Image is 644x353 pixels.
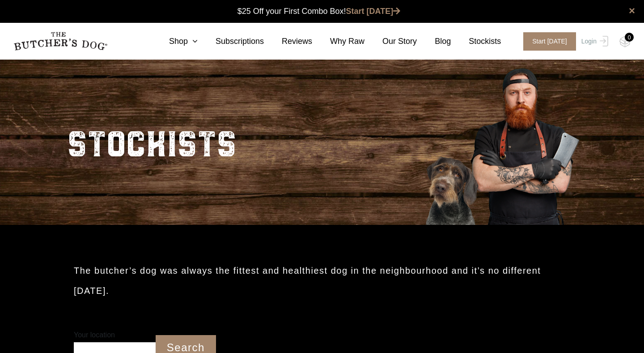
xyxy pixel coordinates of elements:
[198,35,264,47] a: Subscriptions
[74,261,570,301] h2: The butcher’s dog was always the fittest and healthiest dog in the neighbourhood and it’s no diff...
[364,35,417,47] a: Our Story
[625,33,634,42] div: 0
[417,35,451,47] a: Blog
[619,36,631,47] img: TBD_Cart-Empty.png
[67,113,237,171] h2: STOCKISTS
[523,32,576,51] span: Start [DATE]
[629,5,635,16] a: close
[312,35,364,47] a: Why Raw
[346,7,401,16] a: Start [DATE]
[514,32,579,51] a: Start [DATE]
[579,32,608,51] a: Login
[451,35,501,47] a: Stockists
[264,35,312,47] a: Reviews
[151,35,198,47] a: Shop
[411,57,590,225] img: Butcher_Large_3.png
